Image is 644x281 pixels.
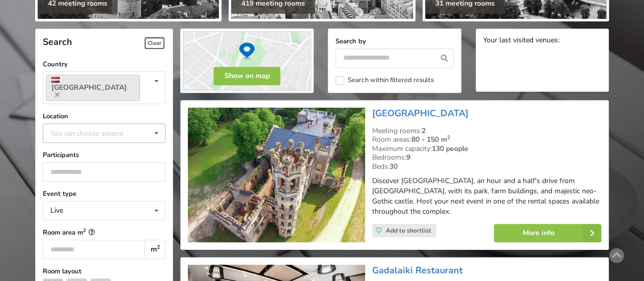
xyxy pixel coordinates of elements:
div: Your last visited venues: [483,36,601,46]
a: [GEOGRAPHIC_DATA] [372,107,468,119]
a: Gadalaiki Restaurant [372,264,463,276]
strong: 80 - 150 m [411,135,450,144]
div: Meeting rooms: [372,126,601,136]
button: Show on map [214,67,281,85]
label: Search within filtered results [335,76,433,85]
span: Search [43,36,72,48]
label: Search by [335,36,454,46]
label: Participants [43,150,165,160]
span: Add to shortlist [386,226,431,235]
label: Country [43,59,165,69]
label: Event type [43,189,165,199]
img: Castle, manor | Aizkraukle Municipality | Odziena Manor [188,108,365,243]
p: Discover [GEOGRAPHIC_DATA], an hour and a half's drive from [GEOGRAPHIC_DATA], with its park, far... [372,176,601,217]
strong: 9 [406,152,410,162]
div: Bedrooms: [372,153,601,162]
div: You can choose several [48,127,147,139]
strong: 30 [389,162,398,171]
a: More info [494,224,601,242]
sup: 2 [157,243,160,251]
sup: 2 [447,134,450,141]
label: Location [43,111,165,121]
label: Room layout [43,266,165,276]
sup: 2 [83,227,86,234]
div: Room areas: [372,135,601,144]
div: m [145,240,165,259]
strong: 130 people [432,144,468,154]
img: Show on map [180,29,314,93]
a: [GEOGRAPHIC_DATA] [46,74,140,101]
span: Clear [145,37,164,49]
strong: 2 [422,126,426,136]
label: Room area m [43,227,165,238]
div: Live [50,207,63,214]
div: Beds: [372,162,601,171]
div: Maximum capacity: [372,144,601,154]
